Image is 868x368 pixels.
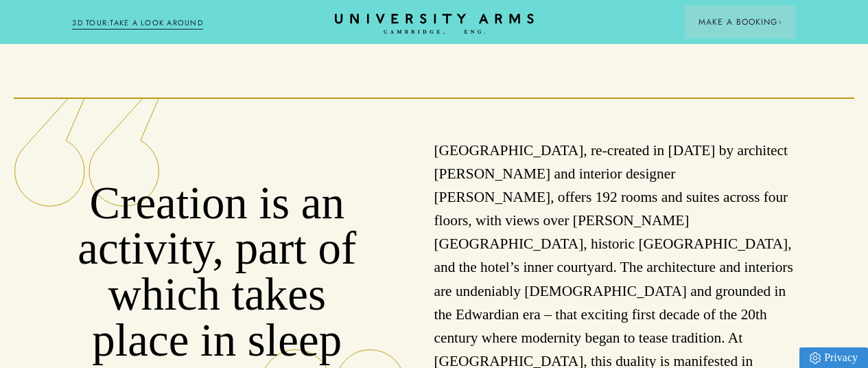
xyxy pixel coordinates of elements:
a: Privacy [799,347,868,368]
a: Home [335,14,534,35]
button: Make a BookingArrow icon [685,5,796,38]
img: Arrow icon [777,20,782,25]
span: Make a Booking [699,16,782,28]
img: Privacy [810,352,821,364]
a: 3D TOUR:TAKE A LOOK AROUND [72,17,203,30]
